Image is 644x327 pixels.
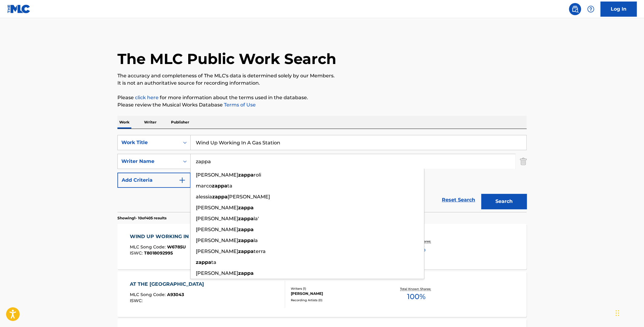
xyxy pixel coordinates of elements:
[254,238,258,243] span: la
[135,95,159,100] a: click here
[117,79,527,87] p: It is not an authoritative source for recording information.
[238,216,254,221] strong: zappa
[196,194,212,200] span: alessia
[196,259,211,265] strong: zappa
[212,183,227,189] strong: zappa
[117,72,527,79] p: The accuracy and completeness of The MLC's data is determined solely by our Members.
[121,158,176,165] div: Writer Name
[238,248,254,254] strong: zappa
[130,233,232,240] div: WIND UP WORKING IN A GAS STATION
[291,291,382,296] div: [PERSON_NAME]
[212,194,228,200] strong: zappa
[196,205,238,211] span: [PERSON_NAME]
[130,250,144,256] span: ISWC :
[520,154,527,169] img: Delete Criterion
[587,5,594,13] img: help
[7,5,31,13] img: MLC Logo
[117,271,527,317] a: AT THE [GEOGRAPHIC_DATA]MLC Song Code:A93043ISWC:Writers (1)[PERSON_NAME]Recording Artists (0)Tot...
[167,244,186,250] span: W6785U
[238,270,254,276] strong: zappa
[196,183,212,189] span: marco
[407,291,425,302] span: 100 %
[117,215,166,221] p: Showing 1 - 10 of 405 results
[117,135,527,212] form: Search Form
[117,50,336,68] h1: The MLC Public Work Search
[179,177,186,184] img: 9d2ae6d4665cec9f34b9.svg
[227,183,232,189] span: ta
[439,193,478,207] a: Reset Search
[238,227,254,232] strong: zappa
[254,216,259,221] span: la'
[196,238,238,243] span: [PERSON_NAME]
[291,298,382,302] div: Recording Artists ( 0 )
[130,292,167,297] span: MLC Song Code :
[238,238,254,243] strong: zappa
[142,116,158,129] p: Writer
[228,194,270,200] span: [PERSON_NAME]
[167,292,184,297] span: A93043
[616,304,619,322] div: Drag
[223,102,256,108] a: Terms of Use
[571,5,579,13] img: search
[130,244,167,250] span: MLC Song Code :
[117,224,527,269] a: WIND UP WORKING IN A GAS STATIONMLC Song Code:W6785UISWC:T8018092995Writers (1)[PERSON_NAME]Recor...
[117,101,527,109] p: Please review the Musical Works Database
[585,3,597,15] div: Help
[238,205,254,211] strong: zappa
[196,216,238,221] span: [PERSON_NAME]
[600,2,637,17] a: Log In
[254,248,266,254] span: terra
[196,270,238,276] span: [PERSON_NAME]
[130,298,144,303] span: ISWC :
[238,172,254,178] strong: zappa
[614,298,644,327] iframe: Chat Widget
[196,248,238,254] span: [PERSON_NAME]
[130,281,207,288] div: AT THE [GEOGRAPHIC_DATA]
[117,116,131,129] p: Work
[400,287,432,291] p: Total Known Shares:
[117,173,191,188] button: Add Criteria
[291,286,382,291] div: Writers ( 1 )
[117,94,527,101] p: Please for more information about the terms used in the database.
[121,139,176,146] div: Work Title
[144,250,173,256] span: T8018092995
[481,194,527,209] button: Search
[569,3,581,15] a: Public Search
[254,172,261,178] span: roli
[196,172,238,178] span: [PERSON_NAME]
[169,116,191,129] p: Publisher
[196,227,238,232] span: [PERSON_NAME]
[211,259,216,265] span: ta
